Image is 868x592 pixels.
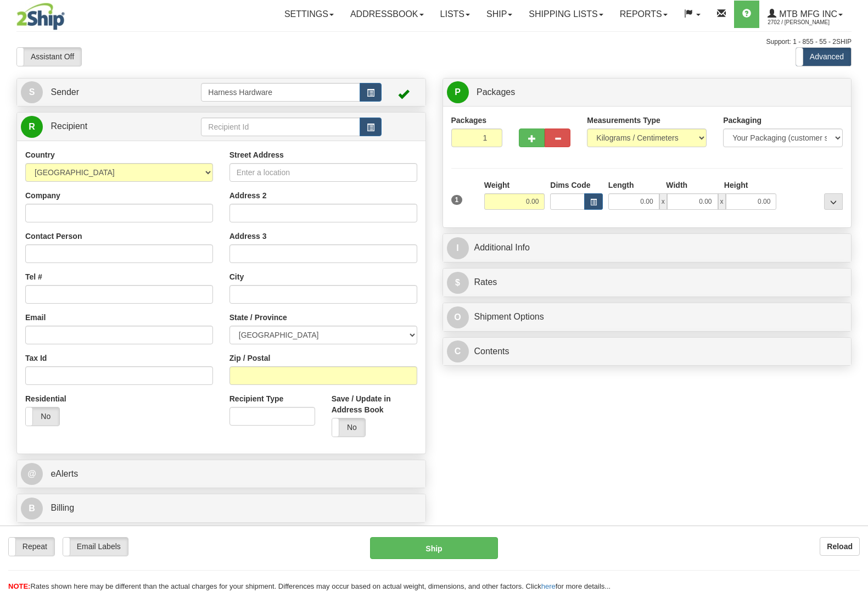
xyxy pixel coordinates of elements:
a: S Sender [21,81,201,104]
span: x [659,193,667,210]
a: Shipping lists [520,1,611,28]
span: Recipient [51,121,87,131]
span: P [447,81,469,103]
label: Dims Code [550,180,590,191]
button: Ship [370,537,498,559]
span: x [718,193,726,210]
span: MTB MFG INC [776,9,837,19]
span: C [447,340,469,362]
div: Support: 1 - 855 - 55 - 2SHIP [16,37,852,47]
a: $Rates [447,271,848,294]
span: S [21,81,43,103]
label: Packages [451,115,487,126]
a: Settings [276,1,342,28]
label: Weight [484,180,509,191]
label: Street Address [229,149,284,160]
img: logo2702.jpg [16,3,65,30]
div: ... [824,193,843,210]
span: @ [21,463,43,485]
span: Packages [477,87,515,97]
label: Contact Person [25,231,82,242]
label: Residential [25,393,66,404]
input: Sender Id [201,83,360,102]
label: Measurements Type [587,115,660,126]
span: Sender [51,87,79,97]
label: Address 3 [229,231,267,242]
label: State / Province [229,312,287,323]
label: Tax Id [25,353,47,364]
label: Zip / Postal [229,353,271,364]
a: P Packages [447,81,848,104]
span: eAlerts [51,469,78,478]
span: 1 [451,195,463,205]
label: Save / Update in Address Book [332,393,417,415]
input: Recipient Id [201,118,360,136]
label: City [229,271,244,282]
a: @ eAlerts [21,463,422,485]
label: Length [608,180,634,191]
label: Email Labels [63,538,128,555]
iframe: chat widget [843,240,867,352]
a: Reports [612,1,676,28]
label: Country [25,149,55,160]
a: Ship [478,1,520,28]
label: No [26,407,59,425]
span: Billing [51,503,74,512]
a: Lists [432,1,478,28]
a: R Recipient [21,115,181,138]
span: $ [447,272,469,294]
a: MTB MFG INC 2702 / [PERSON_NAME] [759,1,851,28]
label: Repeat [9,538,54,555]
input: Enter a location [229,163,417,182]
label: Address 2 [229,190,267,201]
span: R [21,116,43,138]
label: Email [25,312,46,323]
a: CContents [447,340,848,363]
span: B [21,498,43,520]
button: Reload [820,537,860,556]
label: No [332,418,366,436]
span: O [447,306,469,328]
span: 2702 / [PERSON_NAME] [768,17,850,28]
a: IAdditional Info [447,237,848,259]
a: B Billing [21,497,422,520]
span: I [447,237,469,259]
label: Tel # [25,271,42,282]
a: Addressbook [342,1,432,28]
label: Advanced [796,48,851,65]
a: OShipment Options [447,306,848,328]
label: Company [25,190,60,201]
label: Width [666,180,687,191]
span: NOTE: [8,582,30,590]
label: Recipient Type [229,393,284,404]
label: Packaging [723,115,761,126]
a: here [541,582,556,590]
b: Reload [827,542,853,551]
label: Assistant Off [17,48,81,65]
label: Height [724,180,748,191]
